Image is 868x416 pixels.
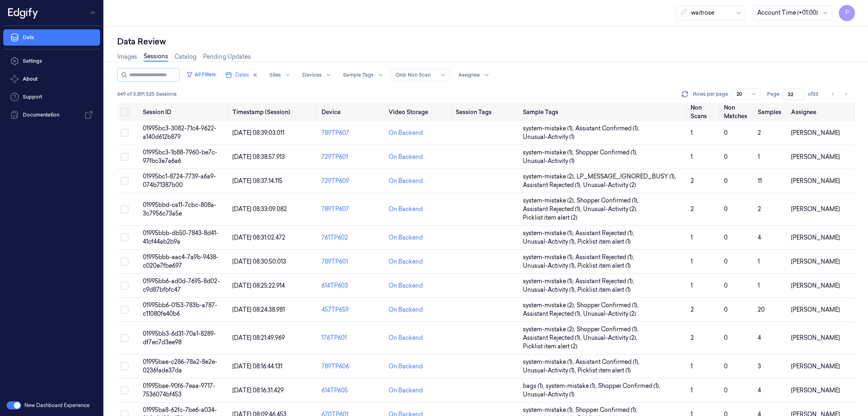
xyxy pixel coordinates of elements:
span: 1 [691,129,693,136]
span: 1 [758,258,760,265]
a: Data [3,29,100,46]
div: 789TP607 [321,129,382,137]
span: system-mistake (2) , [523,325,577,334]
span: [DATE] 08:21:49.969 [232,334,285,341]
span: [DATE] 08:16:31.429 [232,387,284,394]
span: 0 [724,334,728,341]
span: Assistant Rejected (1) , [523,205,583,214]
div: 176TP601 [321,334,382,342]
span: [DATE] 08:30:50.013 [232,258,286,265]
button: Select row [120,362,129,370]
span: P [839,5,855,21]
span: 01995bbb-aac4-7a9b-9438-c020e7fbe697 [143,253,219,269]
span: 1 [758,153,760,161]
span: Assistant Rejected (1) , [575,229,636,238]
span: 0 [724,282,728,289]
div: 789TP601 [321,258,382,266]
span: 1 [691,234,693,241]
span: [PERSON_NAME] [791,387,840,394]
span: system-mistake (1) , [523,229,575,238]
span: [PERSON_NAME] [791,258,840,265]
span: 1 [691,153,693,161]
span: Unusual-Activity (1) [523,390,575,399]
span: Unusual-Activity (1) [523,157,575,165]
span: LP_MESSAGE_IGNORED_BUSY (1) , [577,172,678,181]
span: [DATE] 08:37:14.115 [232,177,282,185]
div: 614TP605 [321,386,382,395]
p: Rows per page [693,90,728,98]
span: 1 [691,363,693,370]
span: Page [767,90,779,98]
a: Images [117,53,137,61]
div: On Backend [389,258,423,266]
span: Picklist item alert (2) [523,214,577,222]
a: Documentation [3,107,100,123]
div: On Backend [389,129,423,137]
button: About [3,71,100,87]
button: Select row [120,177,129,185]
span: 3 [758,363,761,370]
span: 2 [691,205,694,213]
span: Picklist item alert (1) [577,238,631,246]
span: Assistant Confirmed (1) , [575,358,641,366]
a: Settings [3,53,100,69]
div: 729TP601 [321,153,382,161]
span: 01995bb6-0153-783b-a787-c11080fe40b6 [143,302,217,317]
span: 2 [758,129,761,136]
span: 01995bb6-ad0d-7695-8d02-c9d87bfbfc47 [143,277,220,293]
span: 01995bc3-3082-71c4-9622-a140d612b879 [143,125,216,141]
span: Assistant Rejected (1) , [575,277,636,286]
button: Select row [120,334,129,342]
span: 01995bbb-db50-7843-8d41-41cf44ab2b9a [143,229,219,245]
button: Select row [120,205,129,214]
div: 761TP602 [321,233,382,242]
span: 649 of 3,891,535 Sessions [117,90,177,98]
button: Select all [120,108,129,116]
span: [DATE] 08:31:02.472 [232,234,285,241]
th: Session Tags [453,103,520,121]
span: system-mistake (2) , [523,196,577,205]
span: 0 [724,306,728,313]
button: All Filters [183,68,219,81]
span: Shopper Confirmed (1) , [577,301,640,310]
div: Data Review [117,36,855,47]
span: [PERSON_NAME] [791,129,840,136]
div: On Backend [389,153,423,161]
a: Pending Updates [203,53,251,61]
th: Session ID [140,103,229,121]
span: system-mistake (2) , [523,301,577,310]
span: Shopper Confirmed (1) , [575,148,639,157]
span: [DATE] 08:24:38.981 [232,306,285,313]
span: 0 [724,258,728,265]
div: 729TP609 [321,177,382,185]
div: On Backend [389,386,423,395]
button: Toggle Navigation [87,6,100,19]
button: Go to next page [840,88,852,100]
span: 4 [758,387,761,394]
span: Assistant Rejected (1) , [523,334,583,342]
span: 0 [724,129,728,136]
span: 0 [724,387,728,394]
span: 01995bae-c286-78a2-8e2e-0236fade37da [143,358,217,374]
div: On Backend [389,362,423,371]
span: 01995bbd-ca11-7cbc-808a-3c7956c73a5e [143,201,216,217]
button: Dates [222,68,261,81]
span: [PERSON_NAME] [791,282,840,289]
span: 2 [758,205,761,213]
span: Unusual-Activity (2) , [583,334,639,342]
span: [PERSON_NAME] [791,177,840,185]
span: 11 [758,177,762,185]
span: [PERSON_NAME] [791,153,840,161]
span: Picklist item alert (2) [523,342,577,351]
span: Unusual-Activity (2) , [583,205,639,214]
span: 1 [758,282,760,289]
th: Device [318,103,385,121]
span: Unusual-Activity (2) [583,181,636,189]
span: system-mistake (1) , [523,124,575,133]
span: Assistant Rejected (1) , [523,181,583,189]
button: Select row [120,386,129,394]
button: Select row [120,282,129,290]
div: 457TP659 [321,306,382,314]
span: system-mistake (2) , [523,172,577,181]
span: [PERSON_NAME] [791,234,840,241]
